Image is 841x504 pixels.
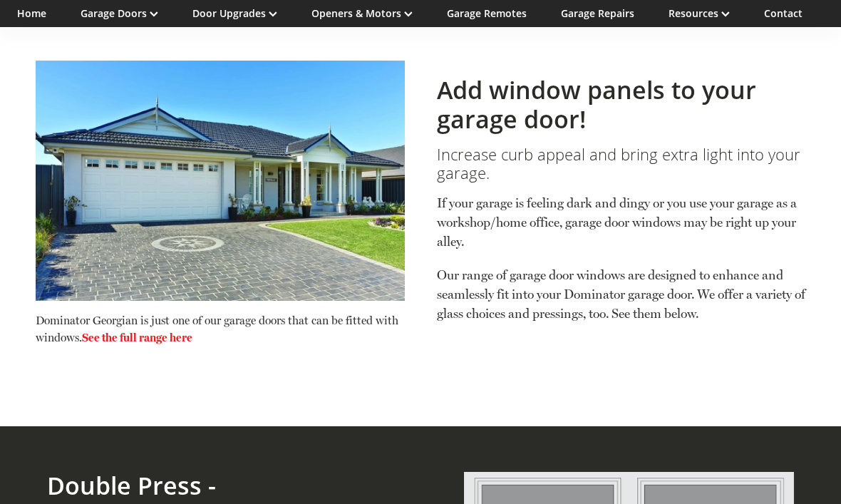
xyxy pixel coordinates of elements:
a: Contact [764,6,803,20]
a: Door Upgrades [192,6,277,20]
a: Garage Repairs [561,6,634,20]
p: Dominator Georgian is just one of our garage doors that can be fitted with windows. [36,312,405,361]
a: See the full range here [82,331,192,344]
h2: Add window panels to your garage door! [437,76,806,134]
p: If your garage is feeling dark and dingy or you use your garage as a workshop/home office, garage... [437,193,806,265]
a: Garage Doors [81,6,158,20]
a: Garage Remotes [447,6,527,20]
p: Our range of garage door windows are designed to enhance and seamlessly fit into your Dominator g... [437,265,806,323]
a: Openers & Motors [311,6,413,20]
a: Home [17,6,46,20]
h3: Increase curb appeal and bring extra light into your garage. [437,145,806,183]
a: Resources [669,6,730,20]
